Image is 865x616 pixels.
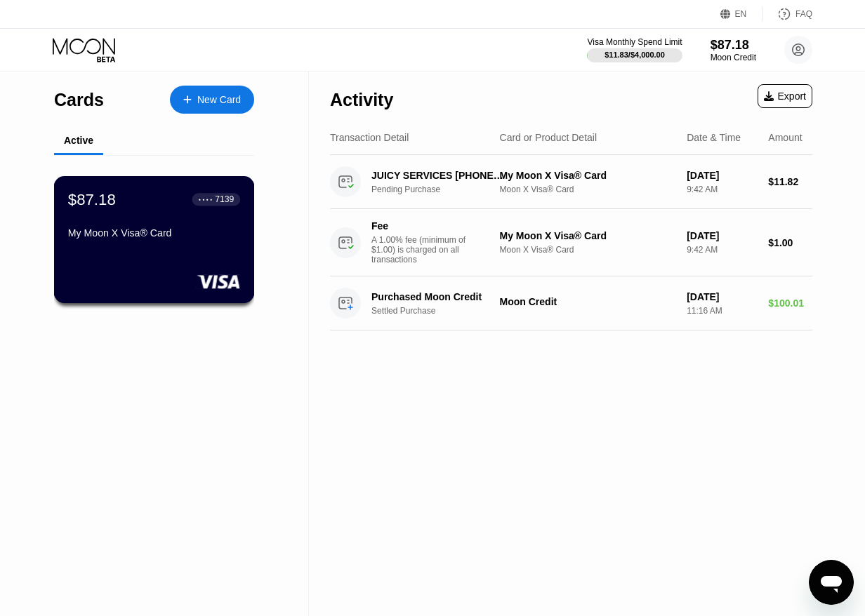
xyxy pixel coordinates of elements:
div: [DATE] [687,230,757,241]
div: 9:42 AM [687,245,757,255]
div: EN [735,9,747,19]
div: A 1.00% fee (minimum of $1.00) is charged on all transactions [371,235,477,265]
div: New Card [197,94,241,106]
div: Purchased Moon CreditSettled PurchaseMoon Credit[DATE]11:16 AM$100.01 [330,276,812,330]
div: $1.00 [768,237,812,248]
div: $87.18 [68,190,116,208]
div: Active [64,135,93,146]
div: Pending Purchase [371,185,514,194]
iframe: Button to launch messaging window [809,560,854,605]
div: My Moon X Visa® Card [500,170,676,181]
div: Fee [371,220,470,232]
div: FAQ [763,7,812,21]
div: 9:42 AM [687,185,757,194]
div: Moon X Visa® Card [500,185,676,194]
div: JUICY SERVICES [PHONE_NUMBER] NLPending PurchaseMy Moon X Visa® CardMoon X Visa® Card[DATE]9:42 A... [330,155,812,209]
div: Purchased Moon Credit [371,291,504,302]
div: [DATE] [687,291,757,302]
div: Activity [330,90,393,110]
div: ● ● ● ● [199,197,213,201]
div: Moon Credit [500,296,676,307]
div: My Moon X Visa® Card [68,227,240,239]
div: EN [720,7,763,21]
div: JUICY SERVICES [PHONE_NUMBER] NL [371,170,504,181]
div: [DATE] [687,170,757,181]
div: Amount [768,132,802,143]
div: $11.83 / $4,000.00 [605,51,665,59]
div: Settled Purchase [371,306,514,316]
div: $87.18 [711,38,756,53]
div: Export [764,91,806,102]
div: My Moon X Visa® Card [500,230,676,241]
div: New Card [170,86,254,114]
div: FAQ [795,9,812,19]
div: $11.82 [768,176,812,187]
div: Moon Credit [711,53,756,62]
div: Card or Product Detail [500,132,597,143]
div: Cards [54,90,104,110]
div: $87.18● ● ● ●7139My Moon X Visa® Card [55,177,253,302]
div: Visa Monthly Spend Limit$11.83/$4,000.00 [587,37,682,62]
div: Date & Time [687,132,741,143]
div: Export [758,84,812,108]
div: $100.01 [768,297,812,309]
div: $87.18Moon Credit [711,38,756,62]
div: Visa Monthly Spend Limit [587,37,682,47]
div: 7139 [215,194,234,204]
div: 11:16 AM [687,306,757,316]
div: Transaction Detail [330,132,409,143]
div: FeeA 1.00% fee (minimum of $1.00) is charged on all transactionsMy Moon X Visa® CardMoon X Visa® ... [330,209,812,276]
div: Moon X Visa® Card [500,245,676,255]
